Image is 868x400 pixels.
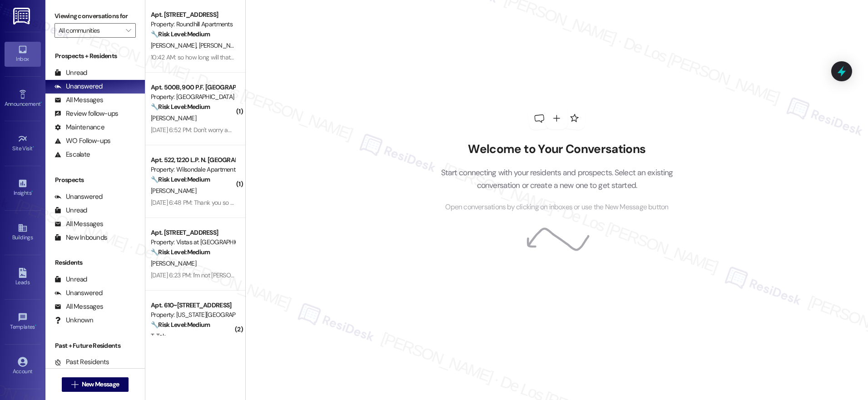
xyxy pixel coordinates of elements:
div: Maintenance [55,123,104,132]
label: Viewing conversations for [55,9,136,23]
div: Unread [55,206,87,215]
div: Past + Future Residents [45,341,145,351]
div: All Messages [55,219,103,229]
a: Account [5,354,41,379]
div: [DATE] 6:48 PM: Thank you so much. [151,198,246,207]
button: New Message [62,377,129,392]
div: [DATE] 6:23 PM: I'm not [PERSON_NAME] you have the wrong number [151,271,332,279]
a: Site Visit • [5,131,41,156]
strong: 🔧 Risk Level: Medium [151,175,210,183]
a: Insights • [5,176,41,200]
div: Unread [55,68,87,78]
strong: 🔧 Risk Level: Medium [151,248,210,256]
div: Apt. 610~[STREET_ADDRESS] [151,301,235,310]
div: Apt. [STREET_ADDRESS] [151,10,235,20]
div: Apt. 522, 1220 L.P. N. [GEOGRAPHIC_DATA] [151,155,235,165]
span: [PERSON_NAME] [151,41,199,49]
div: Property: Wilsondale Apartments [151,165,235,174]
div: WO Follow-ups [55,136,110,146]
img: ResiDesk Logo [13,8,32,25]
div: New Inbounds [55,233,107,242]
span: Open conversations by clicking on inboxes or use the New Message button [445,202,668,213]
div: Past Residents [55,357,109,367]
i:  [71,381,78,388]
input: All communities [59,23,121,38]
span: T. Tok [151,332,165,340]
i:  [126,27,131,34]
h2: Welcome to Your Conversations [427,142,687,157]
span: [PERSON_NAME] [151,187,196,195]
div: All Messages [55,302,103,311]
span: • [31,188,33,195]
div: Review follow-ups [55,109,118,119]
div: Apt. 500B, 900 P.F. [GEOGRAPHIC_DATA] [151,83,235,92]
div: 10:42 AM: so how long will that take because its been over a month reporting to have the tow truc... [151,53,431,61]
div: Unknown [55,316,93,325]
div: Apt. [STREET_ADDRESS] [151,228,235,237]
div: Unanswered [55,192,103,202]
div: Property: Roundhill Apartments [151,20,235,29]
span: [PERSON_NAME] [151,114,196,122]
a: Leads [5,265,41,290]
div: Property: Vistas at [GEOGRAPHIC_DATA] [151,237,235,247]
strong: 🔧 Risk Level: Medium [151,30,210,38]
a: Inbox [5,42,41,66]
span: New Message [82,380,119,389]
div: Unanswered [55,288,103,298]
div: Property: [GEOGRAPHIC_DATA] [151,92,235,102]
strong: 🔧 Risk Level: Medium [151,103,210,111]
div: All Messages [55,95,103,105]
div: [DATE] 6:52 PM: Don't worry about it. I was just venting. Every time I have a problem I will docu... [151,126,449,134]
div: Unread [55,275,87,284]
a: Buildings [5,220,41,245]
span: • [40,99,42,106]
div: Unanswered [55,82,103,91]
div: Prospects + Residents [45,51,145,61]
div: Residents [45,258,145,267]
strong: 🔧 Risk Level: Medium [151,321,210,329]
div: Property: [US_STATE][GEOGRAPHIC_DATA] Apartments [151,310,235,320]
a: Templates • [5,310,41,334]
span: • [35,322,36,329]
div: Escalate [55,150,90,159]
span: • [33,144,34,150]
p: Start connecting with your residents and prospects. Select an existing conversation or create a n... [427,166,687,192]
span: [PERSON_NAME] [151,259,196,267]
div: Prospects [45,175,145,185]
span: [PERSON_NAME] [198,41,244,49]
